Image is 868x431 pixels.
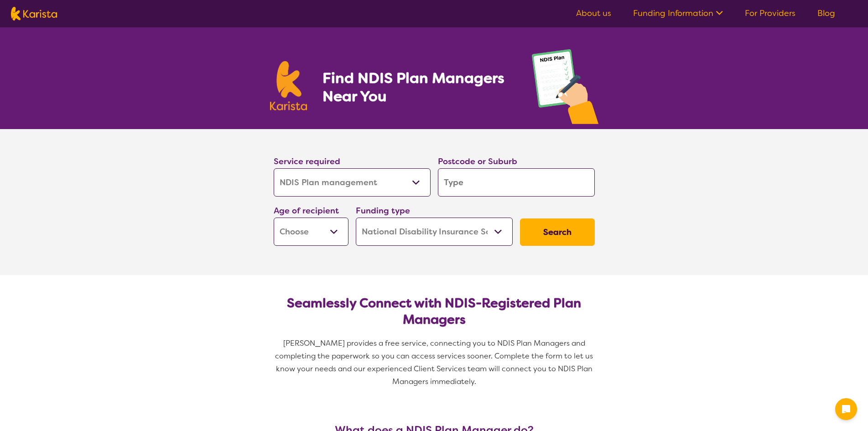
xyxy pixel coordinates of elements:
[322,69,513,105] h1: Find NDIS Plan Managers Near You
[532,49,598,129] img: plan-management
[274,205,339,216] label: Age of recipient
[274,156,340,167] label: Service required
[275,338,595,386] span: [PERSON_NAME] provides a free service, connecting you to NDIS Plan Managers and completing the pa...
[633,8,723,19] a: Funding Information
[745,8,795,19] a: For Providers
[281,295,587,328] h2: Seamlessly Connect with NDIS-Registered Plan Managers
[520,218,595,246] button: Search
[438,168,595,197] input: Type
[576,8,611,19] a: About us
[356,205,410,216] label: Funding type
[270,61,307,110] img: Karista logo
[817,8,835,19] a: Blog
[11,7,57,21] img: Karista logo
[438,156,517,167] label: Postcode or Suburb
